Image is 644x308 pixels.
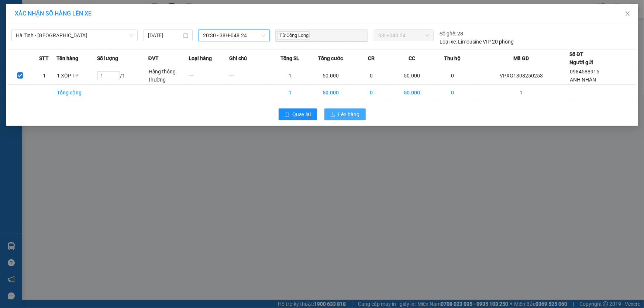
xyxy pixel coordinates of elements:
[440,38,457,46] span: Loại xe:
[324,108,366,120] button: uploadLên hàng
[569,50,593,66] div: Số ĐT Người gửi
[56,84,97,101] td: Tổng cộng
[409,54,415,62] span: CC
[473,84,570,101] td: 1
[617,4,638,24] button: Close
[97,54,118,62] span: Số lượng
[338,110,360,118] span: Lên hàng
[9,9,46,46] img: logo.jpg
[32,67,56,84] td: 1
[311,67,351,84] td: 50.000
[281,54,300,62] span: Tổng SL
[513,54,529,62] span: Mã GD
[270,67,311,84] td: 1
[433,84,473,101] td: 0
[285,112,290,118] span: rollback
[473,67,570,84] td: VPXG1308250253
[392,84,433,101] td: 50.000
[570,77,596,83] span: ANH NHÂN
[230,67,270,84] td: ---
[570,69,599,75] span: 0984588915
[148,67,189,84] td: Hàng thông thường
[189,54,212,62] span: Loại hàng
[56,54,78,62] span: Tên hàng
[440,30,463,38] div: 28
[16,30,133,41] span: Hà Tĩnh - Hà Nội
[351,84,392,101] td: 0
[15,10,92,17] span: XÁC NHẬN SỐ HÀNG LÊN XE
[203,30,265,41] span: 20:30 - 38H-048.24
[311,84,351,101] td: 50.000
[39,54,49,62] span: STT
[330,112,335,118] span: upload
[230,54,247,62] span: Ghi chú
[440,30,456,38] span: Số ghế:
[69,27,309,37] li: Hotline: 1900252555
[69,18,309,27] li: Cổ Đạm, xã [GEOGRAPHIC_DATA], [GEOGRAPHIC_DATA]
[392,67,433,84] td: 50.000
[148,31,182,39] input: 13/08/2025
[318,54,343,62] span: Tổng cước
[433,67,473,84] td: 0
[56,67,97,84] td: 1 XỐP TP
[293,110,311,118] span: Quay lại
[277,31,310,40] span: Từ Công Long
[148,54,159,62] span: ĐVT
[444,54,461,62] span: Thu hộ
[9,53,110,78] b: GỬI : VP [GEOGRAPHIC_DATA]
[189,67,230,84] td: ---
[440,38,514,46] div: Limousine VIP 20 phòng
[368,54,375,62] span: CR
[279,108,317,120] button: rollbackQuay lại
[378,30,429,41] span: 38H-048.24
[351,67,392,84] td: 0
[97,67,148,84] td: / 1
[625,11,631,17] span: close
[270,84,311,101] td: 1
